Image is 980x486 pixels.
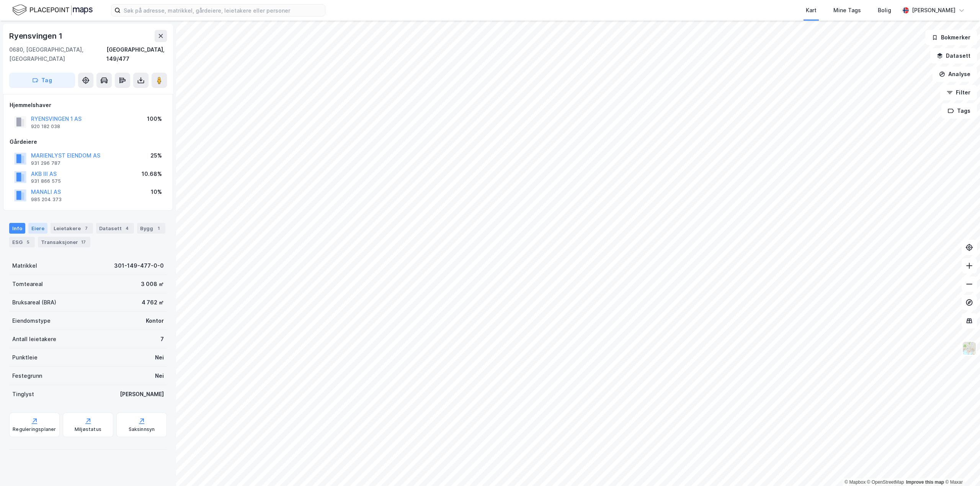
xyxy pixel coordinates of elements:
[941,103,977,119] button: Tags
[962,341,977,356] img: Z
[121,5,325,16] input: Søk på adresse, matrikkel, gårdeiere, leietakere eller personer
[942,449,980,486] div: Kontrollprogram for chat
[12,3,93,17] img: logo.f888ab2527a4732fd821a326f86c7f29.svg
[114,261,164,270] div: 301-149-477-0-0
[28,223,47,234] div: Eiere
[151,187,162,197] div: 10%
[147,114,162,124] div: 100%
[160,335,164,344] div: 7
[51,223,93,234] div: Leietakere
[912,6,955,15] div: [PERSON_NAME]
[155,353,164,362] div: Nei
[146,316,164,325] div: Kontor
[10,101,167,110] div: Hjemmelshaver
[31,197,62,203] div: 985 204 373
[833,6,861,15] div: Mine Tags
[844,479,866,485] a: Mapbox
[906,479,944,485] a: Improve this map
[123,224,131,232] div: 4
[12,353,38,362] div: Punktleie
[155,371,164,380] div: Nei
[925,30,977,45] button: Bokmerker
[141,280,164,289] div: 3 008 ㎡
[142,298,164,307] div: 4 762 ㎡
[106,45,167,63] div: [GEOGRAPHIC_DATA], 149/477
[12,261,37,270] div: Matrikkel
[31,178,61,184] div: 931 866 575
[12,316,51,325] div: Eiendomstype
[9,237,35,247] div: ESG
[878,6,891,15] div: Bolig
[867,479,904,485] a: OpenStreetMap
[129,426,155,432] div: Saksinnsyn
[942,449,980,486] iframe: Chat Widget
[155,224,162,232] div: 1
[940,85,977,100] button: Filter
[9,30,64,42] div: Ryensvingen 1
[12,280,43,289] div: Tomteareal
[806,6,817,15] div: Kart
[12,298,56,307] div: Bruksareal (BRA)
[80,238,87,246] div: 17
[933,67,977,82] button: Analyse
[12,390,34,399] div: Tinglyst
[9,223,25,234] div: Info
[12,335,56,344] div: Antall leietakere
[24,238,32,246] div: 5
[38,237,90,247] div: Transaksjoner
[9,45,106,63] div: 0680, [GEOGRAPHIC_DATA], [GEOGRAPHIC_DATA]
[137,223,165,234] div: Bygg
[120,390,164,399] div: [PERSON_NAME]
[82,224,90,232] div: 7
[930,48,977,63] button: Datasett
[142,169,162,179] div: 10.68%
[75,426,101,432] div: Miljøstatus
[10,137,167,146] div: Gårdeiere
[12,371,42,380] div: Festegrunn
[150,151,162,160] div: 25%
[31,160,60,166] div: 931 296 787
[13,426,56,432] div: Reguleringsplaner
[96,223,134,234] div: Datasett
[31,124,60,130] div: 920 182 038
[9,73,75,88] button: Tag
